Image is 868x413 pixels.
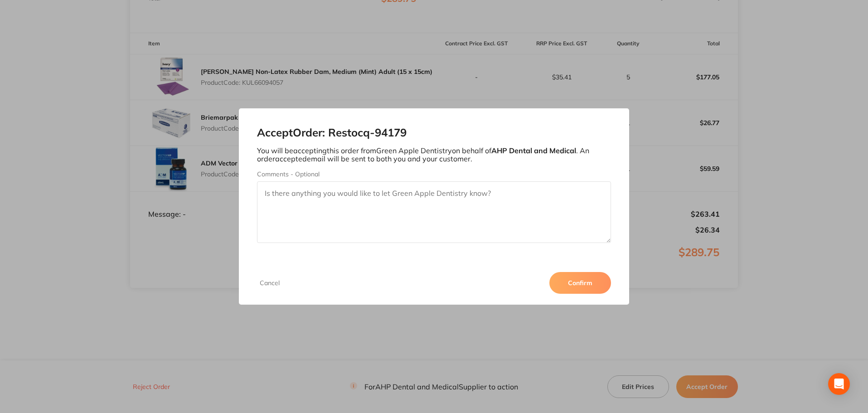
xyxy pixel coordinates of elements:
b: AHP Dental and Medical [491,146,576,155]
button: Confirm [549,272,611,294]
p: You will be accepting this order from Green Apple Dentistry on behalf of . An order accepted emai... [257,146,611,163]
h2: Accept Order: Restocq- 94179 [257,126,611,139]
button: Cancel [257,279,282,287]
label: Comments - Optional [257,170,611,178]
div: Open Intercom Messenger [828,373,850,395]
